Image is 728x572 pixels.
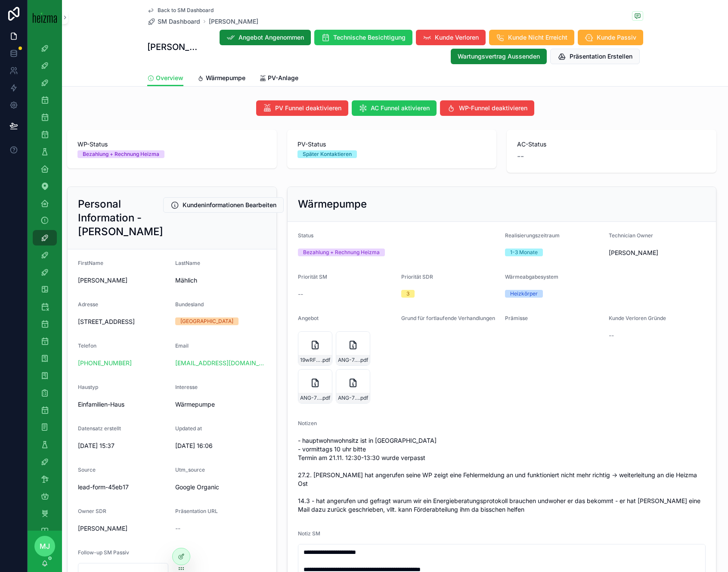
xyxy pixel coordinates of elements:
[338,395,359,401] span: ANG-7392-Mählich-2024-11-21
[359,357,368,364] span: .pdf
[275,104,341,112] span: PV Funnel deaktivieren
[78,524,127,533] span: [PERSON_NAME]
[78,425,121,432] span: Datensatz erstellt
[435,33,479,42] span: Kunde Verloren
[298,232,313,239] span: Status
[597,33,636,42] span: Kunde Passiv
[401,315,495,321] span: Grund für fortlaufende Verhandlungen
[298,290,303,298] span: --
[298,436,706,514] span: - hauptwohnwohnsitz ist in [GEOGRAPHIC_DATA] - vormittags 10 uhr bitte Termin am 21.11. 12:30-13:...
[458,52,540,61] span: Wartungsvertrag Aussenden
[505,274,558,280] span: Wärmeabgabesystem
[175,400,217,409] span: Wärmepumpe
[259,70,298,87] a: PV-Anlage
[300,357,321,364] span: 19wRF90ydLnZc5x33HEgmXHTeQ3xPmT-8AbBXieVBKYs
[40,541,50,551] span: MJ
[489,30,574,45] button: Kunde Nicht Erreicht
[416,30,486,45] button: Kunde Verloren
[175,384,198,390] span: Interesse
[505,232,560,239] span: Realisierungszeitraum
[78,342,96,349] span: Telefon
[209,17,258,26] a: [PERSON_NAME]
[578,30,643,45] button: Kunde Passiv
[451,49,547,64] button: Wartungsvertrag Aussenden
[183,201,276,209] span: Kundeninformationen Bearbeiten
[517,150,524,162] span: --
[83,150,159,158] div: Bezahlung + Rechnung Heizma
[78,549,129,556] span: Follow-up SM Passiv
[78,260,103,266] span: FirstName
[298,274,327,280] span: Priorität SM
[303,150,352,158] div: Später Kontaktieren
[206,74,245,82] span: Wärmepumpe
[517,140,706,149] span: AC-Status
[609,232,653,239] span: Technician Owner
[256,100,348,116] button: PV Funnel deaktivieren
[321,357,330,364] span: .pdf
[298,197,367,211] h2: Wärmepumpe
[175,260,200,266] span: LastName
[401,274,433,280] span: Priorität SDR
[78,466,96,473] span: Source
[78,359,132,367] a: [PHONE_NUMBER]
[314,30,412,45] button: Technische Besichtigung
[220,30,311,45] button: Angebot Angenommen
[33,12,57,23] img: App logo
[28,34,62,531] div: scrollable content
[609,249,658,257] span: [PERSON_NAME]
[175,524,180,533] span: --
[609,315,666,321] span: Kunde Verloren Gründe
[175,441,266,450] span: [DATE] 16:06
[175,508,218,514] span: Präsentation URL
[508,33,567,42] span: Kunde Nicht Erreicht
[147,70,183,87] a: Overview
[297,140,486,149] span: PV-Status
[175,301,204,308] span: Bundesland
[158,7,214,14] span: Back to SM Dashboard
[609,331,614,340] span: --
[175,359,266,367] a: [EMAIL_ADDRESS][DOMAIN_NAME]
[510,249,538,256] div: 1-3 Monate
[175,342,189,349] span: Email
[175,425,202,432] span: Updated at
[175,483,266,491] span: Google Organic
[158,17,200,26] span: SM Dashboard
[298,315,319,321] span: Angebot
[147,7,214,14] a: Back to SM Dashboard
[197,70,245,87] a: Wärmepumpe
[359,395,368,401] span: .pdf
[352,100,437,116] button: AC Funnel aktivieren
[175,466,205,473] span: Utm_source
[298,530,320,537] span: Notiz SM
[505,315,528,321] span: Prämisse
[156,74,183,82] span: Overview
[147,17,200,26] a: SM Dashboard
[78,483,168,491] span: lead-form-45eb17
[300,395,321,401] span: ANG-7391-Mählich-2024-11-21
[180,317,233,325] div: [GEOGRAPHIC_DATA]
[298,420,317,426] span: Notizen
[268,74,298,82] span: PV-Anlage
[570,52,632,61] span: Präsentation Erstellen
[440,100,534,116] button: WP-Funnel deaktivieren
[175,276,266,285] span: Mählich
[77,140,266,149] span: WP-Status
[459,104,527,112] span: WP-Funnel deaktivieren
[78,276,168,285] span: [PERSON_NAME]
[147,41,197,53] h1: [PERSON_NAME]
[550,49,640,64] button: Präsentation Erstellen
[78,400,168,409] span: Einfamilien-Haus
[510,290,538,298] div: Heizkörper
[321,395,330,401] span: .pdf
[78,301,98,308] span: Adresse
[239,33,304,42] span: Angebot Angenommen
[78,441,168,450] span: [DATE] 15:37
[406,290,409,298] div: 3
[163,197,284,213] button: Kundeninformationen Bearbeiten
[333,33,406,42] span: Technische Besichtigung
[78,508,106,514] span: Owner SDR
[303,249,380,256] div: Bezahlung + Rechnung Heizma
[338,357,359,364] span: ANG-7460-Mählich-2024-11-25
[78,317,168,326] span: [STREET_ADDRESS]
